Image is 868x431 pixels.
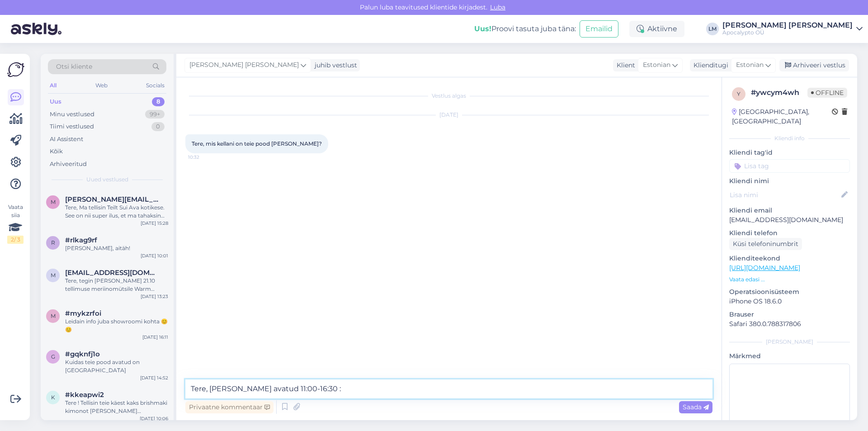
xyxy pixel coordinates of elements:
div: Vestlus algas [185,92,712,100]
p: Operatsioonisüsteem [729,287,850,297]
div: Kuidas teie pood avatud on [GEOGRAPHIC_DATA] [65,358,168,374]
div: 2 / 3 [7,236,24,244]
span: m [51,313,56,319]
div: All [48,80,58,91]
div: Aktiivne [629,21,684,37]
b: Uus! [474,24,491,33]
div: [DATE] 10:01 [141,252,168,259]
span: m [51,199,56,205]
span: r [51,239,55,246]
div: [DATE] 13:23 [141,293,168,300]
div: 99+ [145,110,165,119]
div: # ywcym4wh [751,87,807,98]
p: [EMAIL_ADDRESS][DOMAIN_NAME] [729,215,850,225]
img: Askly Logo [7,61,24,78]
span: k [51,394,55,401]
p: Kliendi tag'id [729,148,850,157]
div: Vaata siia [7,203,24,244]
span: Saada [683,403,709,411]
span: 10:32 [188,154,222,161]
div: [GEOGRAPHIC_DATA], [GEOGRAPHIC_DATA] [732,107,832,126]
span: margit.valdmann@gmail.com [65,195,159,204]
span: Estonian [736,60,764,70]
div: Tere ! Tellisin teie käest kaks brishmaki kimonot [PERSON_NAME] [PERSON_NAME] eile. Võite need üh... [65,399,168,415]
span: Tere, mis kellani on teie pood [PERSON_NAME]? [192,140,322,147]
div: [DATE] 15:28 [141,220,168,227]
span: Otsi kliente [56,62,92,71]
div: Uus [50,97,61,106]
div: Minu vestlused [50,110,94,119]
div: Leidain info juba showroomi kohta 😊😊 [65,317,168,334]
div: AI Assistent [50,135,83,144]
span: Uued vestlused [86,175,128,184]
div: Kõik [50,147,63,156]
p: Kliendi email [729,206,850,215]
div: Web [94,80,109,91]
span: #rlkag9rf [65,236,97,244]
p: Kliendi telefon [729,228,850,238]
span: Luba [487,3,508,11]
div: Tere, tegin [PERSON_NAME] 21.10 tellimuse meriinomütsile Warm Taupe, kas saaksin selle ümber vahe... [65,277,168,293]
span: marikatapasia@gmail.com [65,269,159,277]
input: Lisa tag [729,159,850,173]
span: #mykzrfoi [65,309,101,317]
div: Privaatne kommentaar [185,401,274,413]
span: [PERSON_NAME] [PERSON_NAME] [189,60,299,70]
a: [URL][DOMAIN_NAME] [729,264,800,272]
span: #kkeapwi2 [65,391,104,399]
div: [DATE] 10:06 [140,415,168,422]
div: Küsi telefoninumbrit [729,238,802,250]
div: [DATE] [185,111,712,119]
p: iPhone OS 18.6.0 [729,297,850,306]
span: #gqknfj1o [65,350,100,358]
div: [PERSON_NAME], aitäh! [65,244,168,252]
div: Kliendi info [729,134,850,142]
div: LM [706,23,719,35]
div: Arhiveeritud [50,160,87,169]
div: 8 [152,97,165,106]
p: Brauser [729,310,850,319]
span: m [51,272,56,279]
span: Estonian [643,60,670,70]
div: [PERSON_NAME] [729,338,850,346]
input: Lisa nimi [730,190,840,200]
div: Tiimi vestlused [50,122,94,131]
div: Proovi tasuta juba täna: [474,24,576,34]
div: Arhiveeri vestlus [779,59,849,71]
div: Apocalypto OÜ [722,29,853,36]
div: [DATE] 14:52 [140,374,168,381]
button: Emailid [580,20,618,38]
span: Offline [807,88,847,98]
p: Klienditeekond [729,254,850,263]
a: [PERSON_NAME] [PERSON_NAME]Apocalypto OÜ [722,22,863,36]
p: Vaata edasi ... [729,275,850,284]
div: [PERSON_NAME] [PERSON_NAME] [722,22,853,29]
div: [DATE] 16:11 [142,334,168,341]
span: g [51,353,55,360]
div: juhib vestlust [311,61,357,70]
div: 0 [151,122,165,131]
div: Klient [613,61,635,70]
span: y [737,90,741,97]
p: Märkmed [729,351,850,361]
p: Kliendi nimi [729,176,850,186]
div: Socials [144,80,166,91]
div: Tere, Ma tellisin Teilt Sui Ava kotikese. See on nii super ilus, et ma tahaksin tellida ühe veel,... [65,204,168,220]
textarea: Tere, [PERSON_NAME] avatud 11:00-16:30 : [185,379,712,398]
div: Klienditugi [690,61,728,70]
p: Safari 380.0.788317806 [729,319,850,329]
